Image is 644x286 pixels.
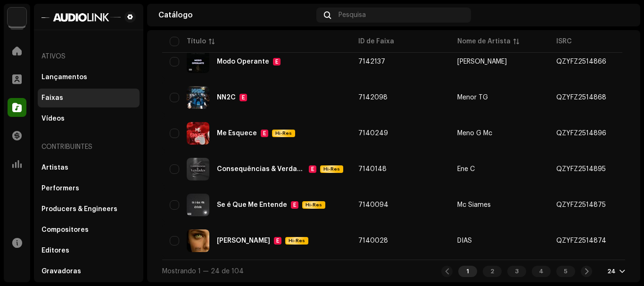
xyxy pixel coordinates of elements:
[358,94,388,101] span: 7142098
[38,109,140,128] re-m-nav-item: Vídeos
[507,266,526,277] div: 3
[158,11,313,19] div: Catálogo
[261,130,268,137] div: E
[187,229,209,252] img: 0f7c92f7-5836-4acb-b84f-91b12305efda
[358,130,388,137] span: 7140249
[41,94,63,102] div: Faixas
[457,130,492,137] div: Meno G Mc
[457,94,488,101] div: Menor TG
[457,37,511,46] div: Nome de Artista
[38,89,140,107] re-m-nav-item: Faixas
[187,158,209,180] img: 8dde8b24-161b-4501-bba5-4be2c831df5b
[607,268,616,275] div: 24
[457,58,507,65] div: [PERSON_NAME]
[41,11,121,23] img: 1601779f-85bc-4fc7-87b8-abcd1ae7544a
[41,205,117,213] div: Producers & Engineers
[457,166,541,172] span: Ene C
[41,185,79,192] div: Performers
[457,58,541,65] span: Vini Calazans
[556,237,606,244] div: QZYFZ2514874
[217,58,269,65] div: Modo Operante
[457,166,475,172] div: Ene C
[457,202,491,208] div: Mc Siames
[358,58,385,65] span: 7142137
[457,237,541,244] span: DIAS
[339,11,366,19] span: Pesquisa
[458,266,477,277] div: 1
[217,130,257,137] div: Me Esquece
[38,241,140,260] re-m-nav-item: Editores
[556,266,575,277] div: 5
[217,202,287,208] div: Se é Que Me Entende
[41,74,87,81] div: Lançamentos
[217,94,236,101] div: NN2C
[291,201,298,209] div: E
[556,130,606,137] div: QZYFZ2514896
[187,37,206,46] div: Título
[614,8,629,23] img: 83fcb188-c23a-4f27-9ded-e3f731941e57
[187,50,209,73] img: d1cd2508-8187-41a9-9259-38ec03ee8be9
[358,166,387,172] span: 7140148
[38,262,140,281] re-m-nav-item: Gravadoras
[556,166,606,172] div: QZYFZ2514895
[309,165,316,173] div: E
[38,68,140,87] re-m-nav-item: Lançamentos
[274,237,281,245] div: E
[286,237,307,244] span: Hi-Res
[41,115,65,123] div: Vídeos
[38,136,140,158] re-a-nav-header: Contribuintes
[457,202,541,208] span: Mc Siames
[321,166,342,172] span: Hi-Res
[162,268,244,275] span: Mostrando 1 — 24 de 104
[187,86,209,109] img: e7755eda-1daa-4b25-8062-98e10d422b3f
[556,202,606,208] div: QZYFZ2514875
[556,94,606,101] div: QZYFZ2514868
[187,194,209,216] img: 47719394-3ab3-40eb-ad1a-2ad9a38accd0
[556,58,606,65] div: QZYFZ2514866
[273,130,294,137] span: Hi-Res
[217,166,305,172] div: Consequências & Verdades
[187,122,209,145] img: b475c04f-66c7-40e8-a37c-0d72b96873ed
[38,158,140,177] re-m-nav-item: Artistas
[41,226,89,234] div: Compositores
[457,94,541,101] span: Menor TG
[358,237,388,244] span: 7140028
[41,164,68,172] div: Artistas
[41,268,81,275] div: Gravadoras
[303,202,324,208] span: Hi-Res
[273,58,281,65] div: E
[532,266,551,277] div: 4
[38,221,140,239] re-m-nav-item: Compositores
[8,8,26,26] img: 730b9dfe-18b5-4111-b483-f30b0c182d82
[38,179,140,198] re-m-nav-item: Performers
[239,94,247,101] div: E
[457,130,541,137] span: Meno G Mc
[41,247,69,254] div: Editores
[358,202,388,208] span: 7140094
[483,266,502,277] div: 2
[217,237,270,244] div: Olhar De Felina
[457,237,472,244] div: DIAS
[38,45,140,68] re-a-nav-header: Ativos
[38,200,140,219] re-m-nav-item: Producers & Engineers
